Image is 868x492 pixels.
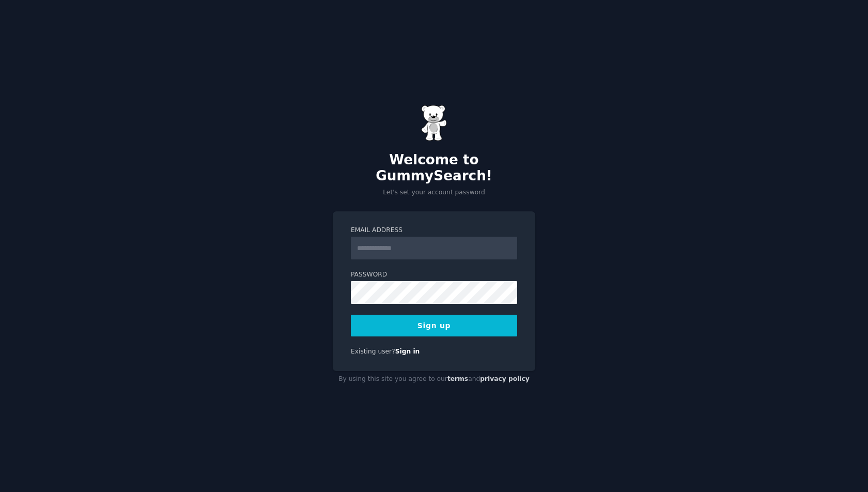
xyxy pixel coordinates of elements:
label: Email Address [351,226,517,235]
img: Gummy Bear [421,105,447,141]
a: Sign in [395,348,420,355]
h2: Welcome to GummySearch! [333,152,535,185]
div: By using this site you agree to our and [333,371,535,388]
a: privacy policy [480,375,530,382]
p: Let's set your account password [333,188,535,197]
span: Existing user? [351,348,395,355]
label: Password [351,270,517,280]
button: Sign up [351,315,517,336]
a: terms [447,375,468,382]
